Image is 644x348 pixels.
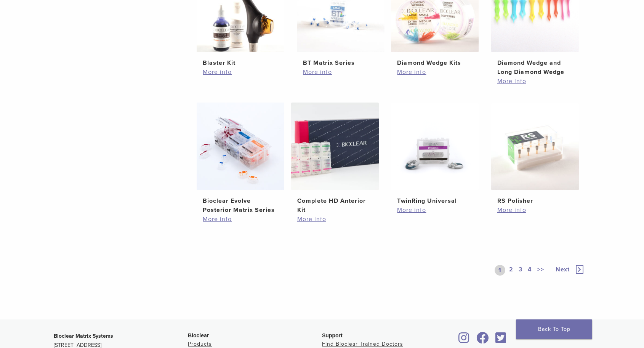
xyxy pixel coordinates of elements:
[203,196,278,215] h2: Bioclear Evolve Posterior Matrix Series
[536,265,546,276] a: >>
[303,67,378,77] a: More info
[391,103,479,205] a: TwinRing UniversalTwinRing Universal
[508,265,515,276] a: 2
[322,341,403,347] a: Find Bioclear Trained Doctors
[297,196,373,215] h2: Complete HD Anterior Kit
[497,77,573,86] a: More info
[297,215,373,224] a: More info
[188,341,212,347] a: Products
[322,332,343,338] span: Support
[397,205,473,215] a: More info
[397,196,473,205] h2: TwinRing Universal
[497,58,573,77] h2: Diamond Wedge and Long Diamond Wedge
[397,58,473,67] h2: Diamond Wedge Kits
[517,265,524,276] a: 3
[516,319,592,339] a: Back To Top
[196,103,285,215] a: Bioclear Evolve Posterior Matrix SeriesBioclear Evolve Posterior Matrix Series
[556,266,570,273] span: Next
[493,337,509,344] a: Bioclear
[391,103,479,190] img: TwinRing Universal
[526,265,533,276] a: 4
[203,58,278,67] h2: Blaster Kit
[203,215,278,224] a: More info
[203,67,278,77] a: More info
[54,333,113,339] strong: Bioclear Matrix Systems
[291,103,380,215] a: Complete HD Anterior KitComplete HD Anterior Kit
[491,103,579,190] img: RS Polisher
[497,205,573,215] a: More info
[188,332,209,338] span: Bioclear
[303,58,378,67] h2: BT Matrix Series
[291,103,379,190] img: Complete HD Anterior Kit
[491,103,580,205] a: RS PolisherRS Polisher
[197,103,284,190] img: Bioclear Evolve Posterior Matrix Series
[497,196,573,205] h2: RS Polisher
[397,67,473,77] a: More info
[456,337,472,344] a: Bioclear
[474,337,491,344] a: Bioclear
[495,265,505,276] a: 1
